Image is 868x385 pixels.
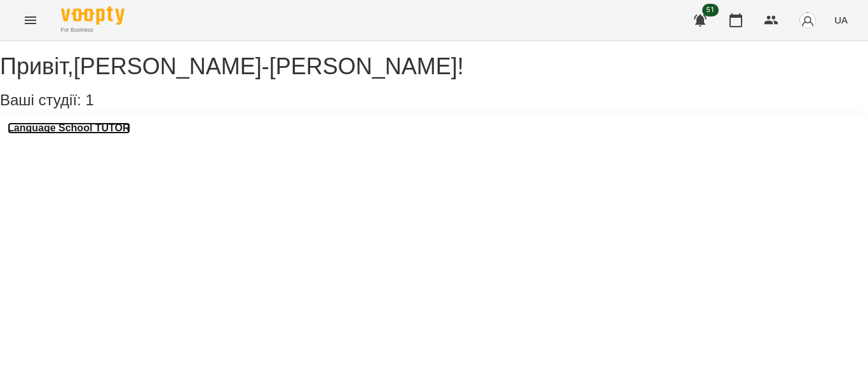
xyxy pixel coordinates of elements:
[15,5,46,36] button: Menu
[829,8,853,32] button: UA
[61,26,125,34] span: For Business
[61,6,125,25] img: Voopty Logo
[8,122,130,134] a: Language School TUTOR
[702,4,719,16] span: 51
[834,13,848,27] span: UA
[85,91,93,108] span: 1
[799,11,817,29] img: avatar_s.png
